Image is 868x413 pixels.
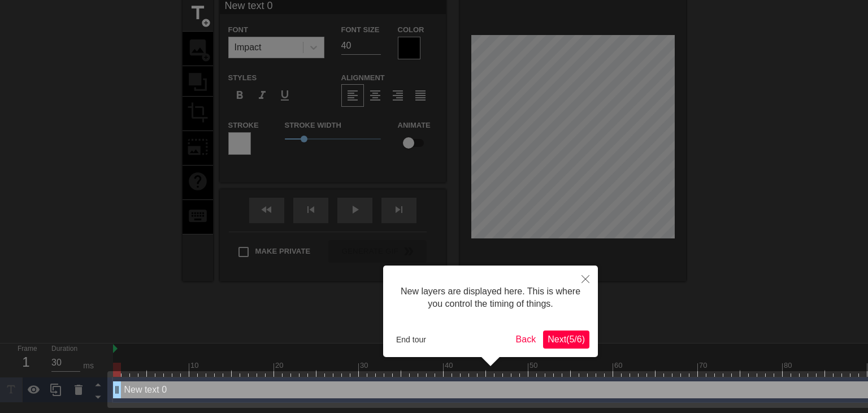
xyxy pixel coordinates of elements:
div: New layers are displayed here. This is where you control the timing of things. [392,274,589,322]
button: Back [511,331,541,349]
span: Next ( 5 / 6 ) [548,334,585,344]
button: Next [543,331,589,349]
button: Close [573,266,598,292]
button: End tour [392,331,431,348]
